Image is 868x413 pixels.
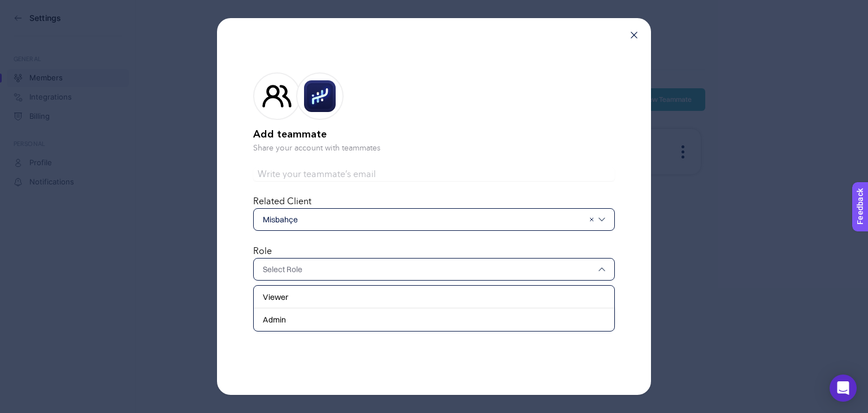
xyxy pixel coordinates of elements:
[7,3,43,12] span: Feedback
[263,291,288,303] span: Viewer
[263,314,286,325] span: Admin
[263,214,584,225] span: Misbahçe
[253,127,615,143] h2: Add teammate
[263,264,594,275] input: Select Role
[830,375,857,402] div: Open Intercom Messenger
[598,266,605,273] img: svg%3e
[253,167,615,181] input: Write your teammate’s email
[253,247,272,256] label: Role
[253,197,311,206] label: Related Client
[253,143,615,154] p: Share your account with teammates
[598,216,605,223] img: svg%3e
